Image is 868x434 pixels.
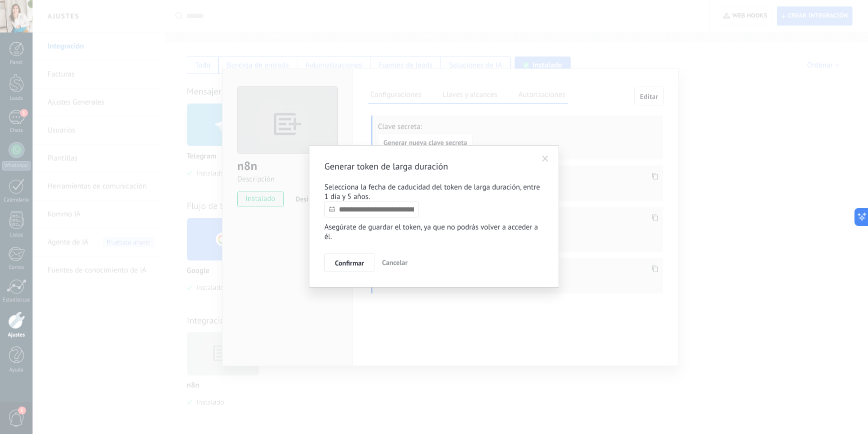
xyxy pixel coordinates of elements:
[335,259,364,266] span: Confirmar
[382,258,407,267] span: Cancelar
[378,253,411,272] button: Cancelar
[324,160,534,172] h2: Generar token de larga duración
[324,253,374,272] button: Confirmar
[324,222,544,241] p: Asegúrate de guardar el token, ya que no podrás volver a acceder a él.
[324,182,544,201] p: Selecciona la fecha de caducidad del token de larga duración, entre 1 día y 5 años.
